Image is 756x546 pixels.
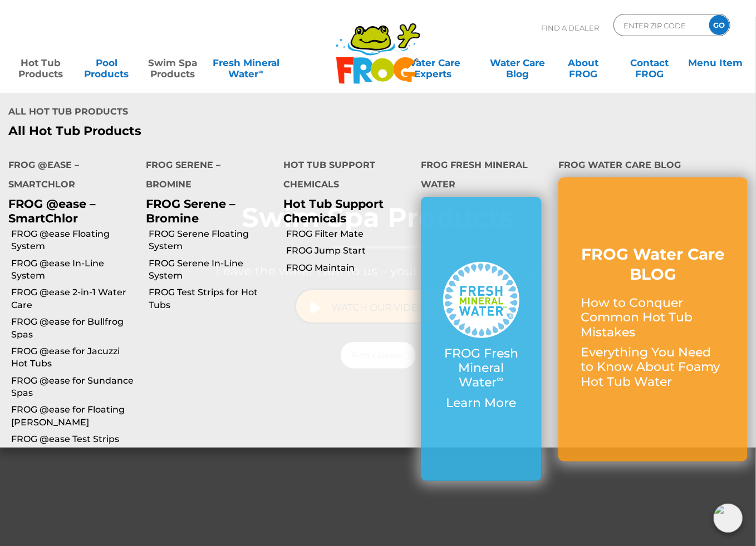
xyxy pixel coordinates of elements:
[283,155,404,197] h4: Hot Tub Support Chemicals
[143,52,202,74] a: Swim SpaProducts
[286,262,413,274] a: FROG Maintain
[11,286,138,311] a: FROG @ease 2-in-1 Water Care
[8,102,370,124] h4: All Hot Tub Products
[11,375,138,400] a: FROG @ease for Sundance Spas
[488,52,547,74] a: Water CareBlog
[581,244,725,395] a: FROG Water Care BLOG How to Conquer Common Hot Tub Mistakes Everything You Need to Know About Foa...
[443,396,519,410] p: Learn More
[581,244,725,285] h3: FROG Water Care BLOG
[558,155,748,177] h4: FROG Water Care Blog
[11,228,138,253] a: FROG @ease Floating System
[581,296,725,340] p: How to Conquer Common Hot Tub Mistakes
[149,286,275,311] a: FROG Test Strips for Hot Tubs
[146,197,267,225] p: FROG Serene – Bromine
[709,15,729,35] input: GO
[11,433,138,445] a: FROG @ease Test Strips
[497,373,504,384] sup: ∞
[283,197,384,225] a: Hot Tub Support Chemicals
[149,228,275,253] a: FROG Serene Floating System
[385,52,480,74] a: Water CareExperts
[286,245,413,257] a: FROG Jump Start
[554,52,612,74] a: AboutFROG
[286,228,413,240] a: FROG Filter Mate
[620,52,679,74] a: ContactFROG
[541,14,599,42] p: Find A Dealer
[421,155,542,197] h4: FROG Fresh Mineral Water
[714,504,743,533] img: openIcon
[8,155,129,197] h4: FROG @ease – SmartChlor
[258,67,263,76] sup: ∞
[11,52,70,74] a: Hot TubProducts
[146,155,267,197] h4: FROG Serene – Bromine
[11,257,138,282] a: FROG @ease In-Line System
[149,257,275,282] a: FROG Serene In-Line System
[11,404,138,429] a: FROG @ease for Floating [PERSON_NAME]
[581,345,725,389] p: Everything You Need to Know About Foamy Hot Tub Water
[8,197,129,225] p: FROG @ease – SmartChlor
[443,262,519,416] a: FROG Fresh Mineral Water∞ Learn More
[622,17,698,33] input: Zip Code Form
[8,124,370,138] a: All Hot Tub Products
[11,345,138,370] a: FROG @ease for Jacuzzi Hot Tubs
[686,52,744,74] a: Menu Item
[209,52,283,74] a: Fresh MineralWater∞
[11,316,138,341] a: FROG @ease for Bullfrog Spas
[443,346,519,390] p: FROG Fresh Mineral Water
[77,52,136,74] a: PoolProducts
